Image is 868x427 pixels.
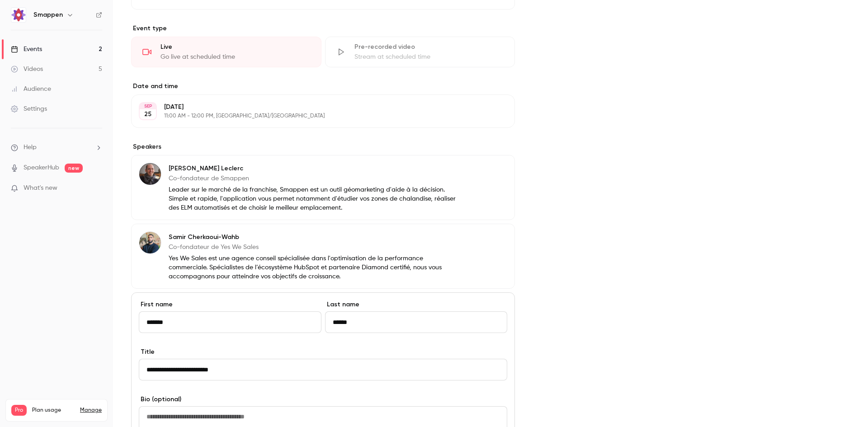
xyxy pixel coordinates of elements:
[91,184,102,192] iframe: Noticeable Trigger
[11,65,43,74] div: Videos
[164,103,467,112] p: [DATE]
[139,232,161,253] img: Samir Cherkaoui-Wahb
[169,185,456,212] p: Leader sur le marché de la franchise, Smappen est un outil géomarketing d'aide à la décision. Sim...
[325,37,515,67] div: Pre-recorded videoStream at scheduled time
[160,52,310,61] div: Go live at scheduled time
[325,300,508,309] label: Last name
[32,407,75,414] span: Plan usage
[11,45,42,54] div: Events
[144,110,151,119] p: 25
[24,183,57,193] span: What's new
[24,143,37,152] span: Help
[169,164,456,173] p: [PERSON_NAME] Leclerc
[33,10,63,19] h6: Smappen
[139,347,507,357] label: Title
[131,37,321,67] div: LiveGo live at scheduled time
[139,300,321,309] label: First name
[11,84,51,94] div: Audience
[24,163,59,173] a: SpeakerHub
[131,24,515,33] p: Event type
[131,224,515,289] div: Samir Cherkaoui-WahbSamir Cherkaoui-WahbCo-fondateur de Yes We SalesYes We Sales est une agence c...
[11,104,47,113] div: Settings
[131,82,515,91] label: Date and time
[169,174,456,183] p: Co-fondateur de Smappen
[169,233,456,242] p: Samir Cherkaoui-Wahb
[169,243,456,252] p: Co-fondateur de Yes We Sales
[131,142,515,151] label: Speakers
[354,42,504,52] div: Pre-recorded video
[11,143,102,152] li: help-dropdown-opener
[139,395,507,404] label: Bio (optional)
[131,155,515,220] div: Laurent Leclerc[PERSON_NAME] LeclercCo-fondateur de SmappenLeader sur le marché de la franchise, ...
[80,407,102,414] a: Manage
[160,42,310,52] div: Live
[354,52,504,61] div: Stream at scheduled time
[164,113,467,120] p: 11:00 AM - 12:00 PM, [GEOGRAPHIC_DATA]/[GEOGRAPHIC_DATA]
[169,254,456,281] p: Yes We Sales est une agence conseil spécialisée dans l'optimisation de la performance commerciale...
[65,164,83,173] span: new
[139,163,161,185] img: Laurent Leclerc
[11,8,26,22] img: Smappen
[11,405,27,416] span: Pro
[140,103,156,109] div: SEP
